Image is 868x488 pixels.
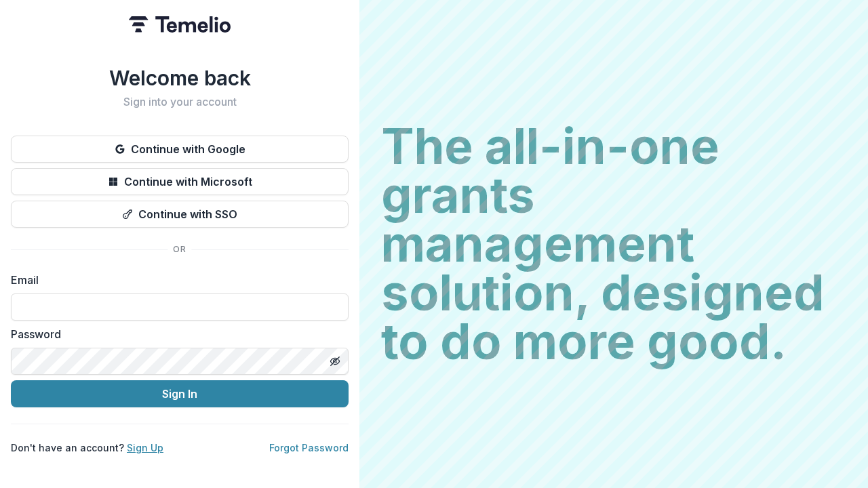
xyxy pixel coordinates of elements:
[11,326,340,342] label: Password
[127,442,163,453] a: Sign Up
[129,16,231,33] img: Temelio
[269,442,349,453] a: Forgot Password
[11,380,349,407] button: Sign In
[11,441,163,455] p: Don't have an account?
[11,136,349,163] button: Continue with Google
[11,66,349,90] h1: Welcome back
[11,96,349,108] h2: Sign into your account
[11,201,349,228] button: Continue with SSO
[324,350,346,372] button: Toggle password visibility
[11,168,349,195] button: Continue with Microsoft
[11,272,340,288] label: Email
